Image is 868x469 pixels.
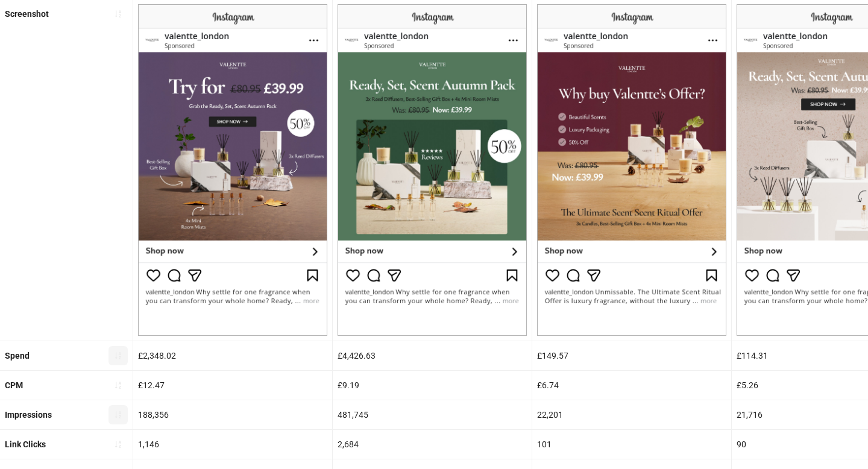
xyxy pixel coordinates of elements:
[5,351,30,360] b: Spend
[114,10,122,18] span: sort-ascending
[133,430,332,459] div: 1,146
[338,4,527,336] img: Screenshot 6853289735672
[138,4,327,336] img: Screenshot 6853289737472
[5,9,49,19] b: Screenshot
[5,439,46,449] b: Link Clicks
[114,351,122,360] span: sort-ascending
[333,371,532,400] div: £9.19
[532,341,731,370] div: £149.57
[333,341,532,370] div: £4,426.63
[5,380,23,390] b: CPM
[537,4,726,336] img: Screenshot 6853293371672
[333,430,532,459] div: 2,684
[532,371,731,400] div: £6.74
[114,440,122,449] span: sort-ascending
[333,400,532,429] div: 481,745
[133,371,332,400] div: £12.47
[532,400,731,429] div: 22,201
[133,400,332,429] div: 188,356
[114,411,122,419] span: sort-ascending
[133,341,332,370] div: £2,348.02
[114,381,122,389] span: sort-ascending
[5,410,52,420] b: Impressions
[532,430,731,459] div: 101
